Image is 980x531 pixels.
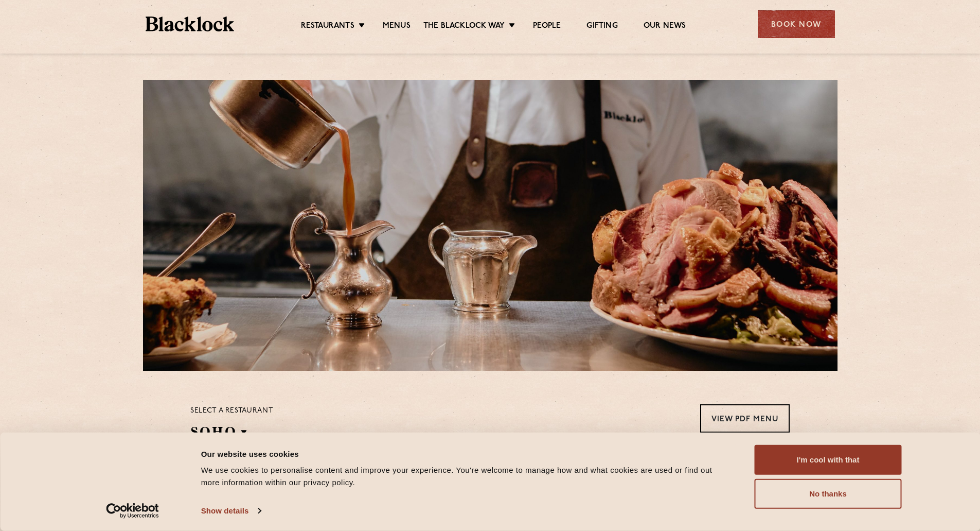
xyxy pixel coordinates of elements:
a: Gifting [586,21,617,32]
a: Restaurants [301,21,354,32]
a: Usercentrics Cookiebot - opens in a new window [87,503,177,519]
p: Select a restaurant [190,404,273,418]
a: View PDF Menu [700,404,790,433]
div: Book Now [758,10,835,38]
a: People [533,21,561,32]
div: We use cookies to personalise content and improve your experience. You're welcome to manage how a... [201,464,732,489]
a: Menus [383,21,411,32]
button: No thanks [755,479,902,509]
h2: SOHO [190,423,247,446]
a: Our News [644,21,686,32]
a: The Blacklock Way [423,21,505,32]
button: I'm cool with that [755,445,902,475]
a: Show details [201,503,261,519]
div: Our website uses cookies [201,448,732,460]
img: BL_Textured_Logo-footer-cropped.svg [146,16,235,31]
